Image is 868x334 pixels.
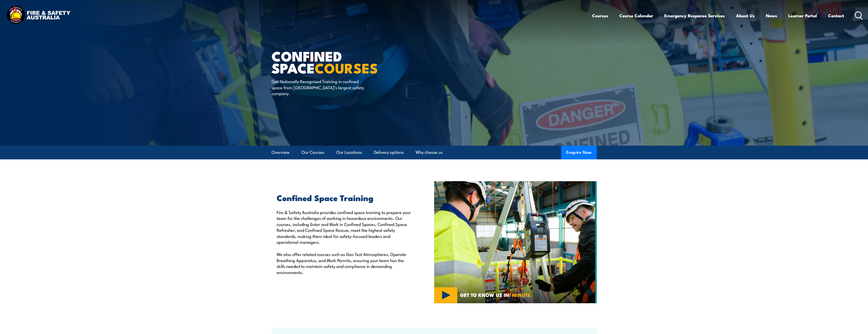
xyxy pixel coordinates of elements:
img: Confined Space Courses Australia [434,181,597,303]
a: Learner Portal [788,9,817,22]
a: Our Courses [302,146,324,159]
p: Fire & Safety Australia provides confined space training to prepare your team for the challenges ... [277,209,411,245]
span: GET TO KNOW US IN [460,293,530,297]
strong: 1 MINUTE [509,291,530,298]
strong: COURSES [315,57,378,78]
h2: Confined Space Training [277,194,411,201]
a: Delivery options [374,146,404,159]
a: Overview [272,146,290,159]
a: Courses [592,9,608,22]
a: Why choose us [416,146,443,159]
p: We also offer related courses such as Gas Test Atmospheres, Operate Breathing Apparatus, and Work... [277,251,411,275]
p: Get Nationally Recognised Training in confined space from [GEOGRAPHIC_DATA]’s largest safety comp... [272,78,364,96]
a: Our Locations [336,146,362,159]
button: Enquire Now [561,146,597,159]
a: News [766,9,777,22]
a: Contact [828,9,844,22]
a: Course Calendar [619,9,653,22]
h1: Confined Space [272,50,397,73]
a: Emergency Response Services [664,9,725,22]
a: About Us [736,9,755,22]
